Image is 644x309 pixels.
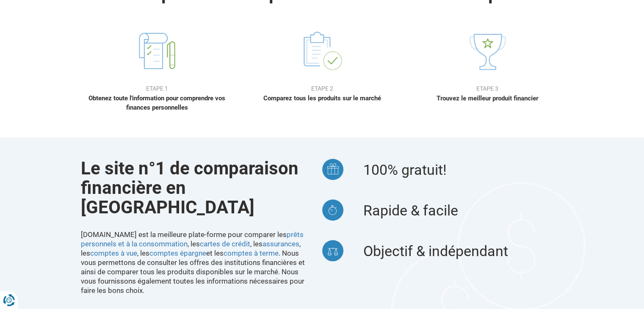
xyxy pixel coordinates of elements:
span: Rapide & facile [363,202,458,219]
h4: Etape 2 [246,86,398,92]
h2: Le site n°1 de comparaison financière en [GEOGRAPHIC_DATA] [81,159,310,217]
p: Trouvez le meilleur produit financier [411,94,564,103]
img: Etape 2 [301,29,343,73]
a: prêts personnels et à la consommation [81,230,304,248]
a: comptes à vue [90,249,137,257]
span: Objectif & indépendant [363,243,508,259]
a: cartes de crédit [200,240,250,248]
p: [DOMAIN_NAME] est la meilleure plate-forme pour comparer les , les , les , les , les et les . Nou... [81,230,310,295]
p: Comparez tous les produits sur le marché [246,94,398,103]
p: Obtenez toute l'information pour comprendre vos finances personnelles [81,94,233,112]
img: Etape 1 [136,29,178,73]
a: comptes à terme [224,249,279,257]
h4: Etape 1 [81,86,233,92]
img: Etape 3 [466,29,509,73]
h4: Etape 3 [411,86,564,92]
span: 100% gratuit! [363,161,447,178]
a: assurances [263,240,299,248]
a: comptes épargne [149,249,206,257]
